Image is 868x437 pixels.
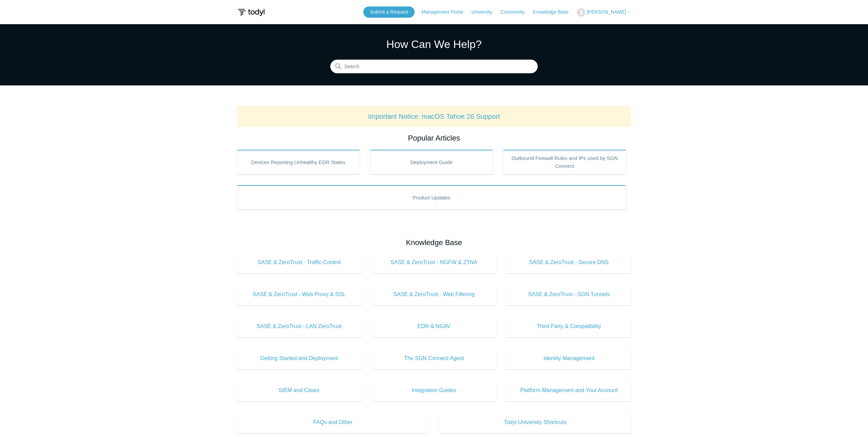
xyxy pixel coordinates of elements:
[237,315,362,337] a: SASE & ZeroTrust - LAN ZeroTrust
[330,36,538,52] h1: How Can We Help?
[370,150,493,174] a: Deployment Guide
[382,386,486,394] span: Integration Guides
[577,8,631,17] button: [PERSON_NAME]
[237,132,631,144] h2: Popular Articles
[237,6,266,19] img: Todyl Support Center Help Center home page
[382,258,486,266] span: SASE & ZeroTrust - NGFW & ZTNA
[237,150,360,174] a: Devices Reporting Unhealthy EDR States
[517,258,621,266] span: SASE & ZeroTrust - Secure DNS
[363,6,415,18] a: Submit a Request
[503,150,626,174] a: Outbound Firewall Rules and IPs used by SGN Connect
[247,290,351,298] span: SASE & ZeroTrust - Web Proxy & SSL
[237,237,631,248] h2: Knowledge Base
[517,290,621,298] span: SASE & ZeroTrust - SGN Tunnels
[382,290,486,298] span: SASE & ZeroTrust - Web Filtering
[237,411,429,433] a: FAQs and Other
[517,354,621,362] span: Identity Management
[247,354,351,362] span: Getting Started and Deployment
[372,347,497,369] a: The SGN Connect Agent
[382,354,486,362] span: The SGN Connect Agent
[506,347,631,369] a: Identity Management
[237,284,362,305] a: SASE & ZeroTrust - Web Proxy & SSL
[506,284,631,305] a: SASE & ZeroTrust - SGN Tunnels
[501,9,532,16] a: Community
[422,9,470,16] a: Management Portal
[471,9,499,16] a: University
[247,322,351,330] span: SASE & ZeroTrust - LAN ZeroTrust
[449,418,621,426] span: Todyl University Shortcuts
[372,315,497,337] a: EDR & NGAV
[247,258,351,266] span: SASE & ZeroTrust - Traffic Control
[517,322,621,330] span: Third Party & Compatibility
[372,284,497,305] a: SASE & ZeroTrust - Web Filtering
[237,347,362,369] a: Getting Started and Deployment
[237,185,626,210] a: Product Updates
[506,379,631,401] a: Platform Management and Your Account
[330,60,538,74] input: Search
[247,386,351,394] span: SIEM and Cases
[237,379,362,401] a: SIEM and Cases
[247,418,419,426] span: FAQs and Other
[368,113,500,120] a: Important Notice: macOS Tahoe 26 Support
[587,9,626,15] span: [PERSON_NAME]
[439,411,631,433] a: Todyl University Shortcuts
[382,322,486,330] span: EDR & NGAV
[372,252,497,273] a: SASE & ZeroTrust - NGFW & ZTNA
[237,252,362,273] a: SASE & ZeroTrust - Traffic Control
[506,252,631,273] a: SASE & ZeroTrust - Secure DNS
[506,315,631,337] a: Third Party & Compatibility
[517,386,621,394] span: Platform Management and Your Account
[533,9,575,16] a: Knowledge Base
[372,379,497,401] a: Integration Guides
